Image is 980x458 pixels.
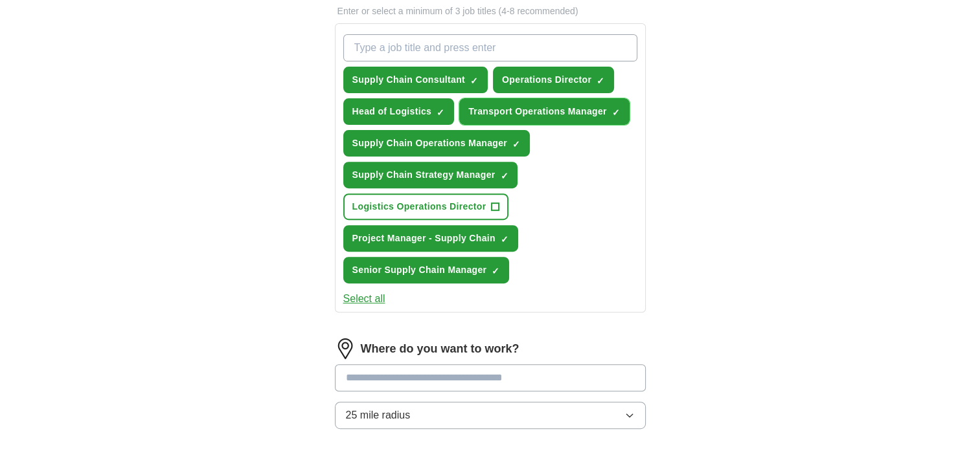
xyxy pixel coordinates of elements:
[470,76,478,86] span: ✓
[343,291,385,307] button: Select all
[500,171,508,181] span: ✓
[459,98,630,125] button: Transport Operations Manager✓
[346,408,411,423] span: 25 mile radius
[512,139,520,149] span: ✓
[343,34,637,61] input: Type a job title and press enter
[352,168,496,182] span: Supply Chain Strategy Manager
[352,73,466,87] span: Supply Chain Consultant
[437,107,444,118] span: ✓
[361,340,519,358] label: Where do you want to work?
[352,105,432,118] span: Head of Logistics
[343,98,455,125] button: Head of Logistics✓
[352,263,487,277] span: Senior Supply Chain Manager
[492,266,499,276] span: ✓
[501,234,508,245] span: ✓
[343,130,530,157] button: Supply Chain Operations Manager✓
[352,136,508,150] span: Supply Chain Operations Manager
[343,193,509,220] button: Logistics Operations Director
[612,107,620,118] span: ✓
[352,200,486,213] span: Logistics Operations Director
[335,338,356,359] img: location.png
[343,257,510,283] button: Senior Supply Chain Manager✓
[502,73,591,87] span: Operations Director
[597,76,604,86] span: ✓
[335,5,646,18] p: Enter or select a minimum of 3 job titles (4-8 recommended)
[343,162,518,188] button: Supply Chain Strategy Manager✓
[343,67,488,93] button: Supply Chain Consultant✓
[335,402,646,429] button: 25 mile radius
[343,225,518,252] button: Project Manager - Supply Chain✓
[493,67,614,93] button: Operations Director✓
[468,105,607,118] span: Transport Operations Manager
[352,232,496,245] span: Project Manager - Supply Chain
